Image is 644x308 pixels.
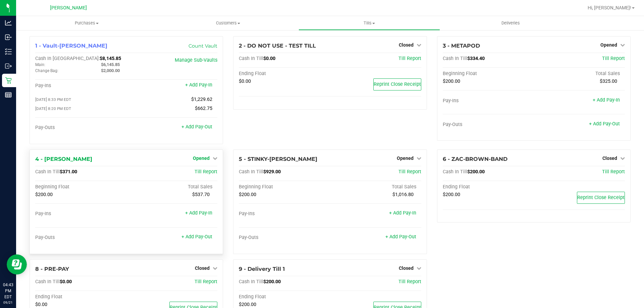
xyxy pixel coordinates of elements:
span: Closed [602,156,617,161]
span: Deliveries [492,20,529,26]
span: Closed [399,42,414,48]
span: Closed [195,265,210,271]
a: Till Report [195,279,217,285]
a: + Add Pay-In [185,210,212,216]
span: $1,229.62 [191,97,212,102]
span: 9 - Delivery Till 1 [239,266,285,272]
span: $537.70 [192,192,210,197]
inline-svg: Retail [5,77,12,84]
a: + Add Pay-In [593,97,620,103]
div: Ending Float [239,294,330,300]
span: $200.00 [443,192,460,197]
span: Cash In Till [35,279,60,285]
span: 6 - ZAC-BROWN-BAND [443,156,507,162]
inline-svg: Analytics [5,19,12,26]
a: Till Report [398,279,421,285]
div: Pay-Ins [443,98,534,104]
a: Tills [299,16,440,30]
a: Till Report [398,169,421,175]
div: Pay-Outs [35,125,126,131]
span: $0.00 [35,302,47,307]
div: Total Sales [126,184,218,190]
button: Reprint Close Receipt [373,78,421,90]
span: $0.00 [60,279,72,285]
span: Cash In Till [443,169,467,175]
span: 1 - Vault-[PERSON_NAME] [35,43,107,49]
span: $334.40 [467,56,485,61]
span: Closed [399,265,414,271]
button: Reprint Close Receipt [577,192,625,204]
inline-svg: Inbound [5,34,12,41]
span: Reprint Close Receipt [374,81,421,87]
div: Pay-Outs [35,235,126,241]
span: $0.00 [263,56,275,61]
a: + Add Pay-Out [181,124,212,130]
span: $200.00 [443,78,460,84]
span: $200.00 [467,169,485,175]
a: + Add Pay-In [185,82,212,88]
span: Cash In Till [443,56,467,61]
span: Opened [397,156,414,161]
a: Till Report [398,56,421,61]
a: + Add Pay-Out [589,121,620,127]
span: 2 - DO NOT USE - TEST TILL [239,43,316,49]
span: 8 - PRE-PAY [35,266,69,272]
div: Pay-Ins [35,83,126,89]
a: Count Vault [189,43,217,49]
a: Till Report [602,169,625,175]
span: 3 - METAPOD [443,43,480,49]
span: $2,000.00 [101,68,120,73]
span: Cash In Till [239,169,263,175]
inline-svg: Inventory [5,48,12,55]
span: Opened [600,42,617,48]
span: Change Bag: [35,68,58,73]
span: Reprint Close Receipt [577,195,625,200]
a: + Add Pay-Out [385,234,416,240]
span: 4 - [PERSON_NAME] [35,156,92,162]
a: Till Report [602,56,625,61]
span: $662.75 [195,106,212,111]
span: Cash In Till [35,169,60,175]
inline-svg: Reports [5,91,12,98]
div: Pay-Outs [443,122,534,128]
span: $200.00 [239,302,256,307]
span: Tills [299,20,439,26]
a: Till Report [195,169,217,175]
div: Beginning Float [239,184,330,190]
div: Beginning Float [443,71,534,77]
span: $8,145.85 [100,56,121,61]
span: $200.00 [239,192,256,197]
div: Ending Float [35,294,126,300]
div: Pay-Ins [239,211,330,217]
span: $6,145.85 [101,62,120,67]
span: Opened [193,156,210,161]
span: [DATE] 8:20 PM EDT [35,106,71,111]
span: $1,016.80 [392,192,414,197]
a: + Add Pay-In [389,210,416,216]
span: Hi, [PERSON_NAME]! [588,5,631,10]
span: Cash In Till [239,56,263,61]
div: Ending Float [443,184,534,190]
span: $371.00 [60,169,77,175]
span: $0.00 [239,78,251,84]
a: Purchases [16,16,157,30]
div: Beginning Float [35,184,126,190]
span: $325.00 [600,78,617,84]
span: Cash In Till [239,279,263,285]
span: Purchases [16,20,157,26]
a: + Add Pay-Out [181,234,212,240]
span: $929.00 [263,169,281,175]
div: Total Sales [330,184,421,190]
span: $200.00 [35,192,53,197]
div: Pay-Outs [239,235,330,241]
span: Main: [35,62,45,67]
span: 5 - STINKY-[PERSON_NAME] [239,156,317,162]
span: [DATE] 8:33 PM EDT [35,97,71,102]
span: Cash In [GEOGRAPHIC_DATA]: [35,56,100,61]
span: $200.00 [263,279,281,285]
div: Ending Float [239,71,330,77]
